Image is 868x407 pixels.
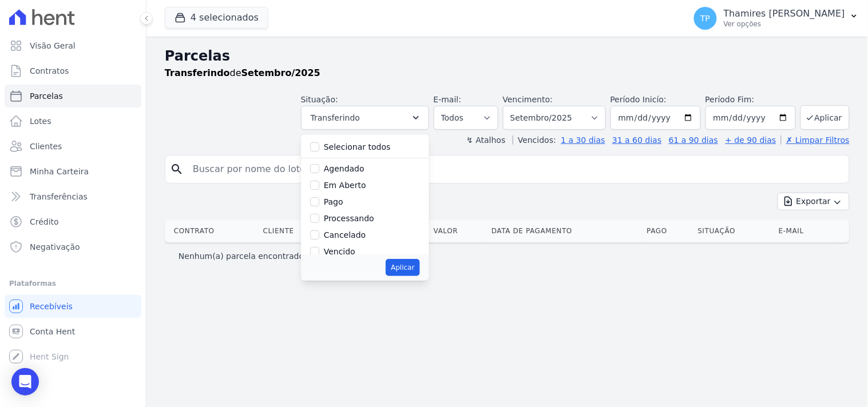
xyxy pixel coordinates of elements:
button: Exportar [778,193,850,210]
a: + de 90 dias [726,135,776,145]
a: Negativação [5,236,141,258]
a: Parcelas [5,85,141,107]
span: Lotes [30,115,51,127]
th: Data de Pagamento [487,220,642,242]
label: Em Aberto [324,181,366,190]
span: Transferências [30,191,88,202]
span: Transferindo [311,111,360,125]
input: Buscar por nome do lote ou do cliente [186,158,845,181]
a: Clientes [5,135,141,158]
th: Contrato [165,220,259,242]
label: Vencimento: [503,95,553,104]
p: Nenhum(a) parcela encontrado(a) [179,250,315,262]
a: Recebíveis [5,295,141,318]
th: E-mail [774,220,834,242]
th: Situação [693,220,774,242]
th: Valor [429,220,487,242]
span: Conta Hent [30,326,75,337]
span: Clientes [30,141,62,152]
a: 31 a 60 dias [612,135,661,145]
label: Vencidos: [513,135,556,145]
a: ✗ Limpar Filtros [781,135,850,145]
a: Visão Geral [5,34,141,57]
span: Minha Carteira [30,166,89,177]
span: Visão Geral [30,40,76,51]
div: Open Intercom Messenger [11,368,39,396]
a: Crédito [5,210,141,233]
span: Negativação [30,241,80,253]
label: Vencido [324,247,355,256]
th: Pago [643,220,693,242]
a: Transferências [5,185,141,208]
a: 1 a 30 dias [561,135,605,145]
button: Transferindo [301,106,429,130]
a: Conta Hent [5,320,141,343]
span: Recebíveis [30,301,73,312]
button: TP Thamires [PERSON_NAME] Ver opções [685,2,868,34]
label: Período Fim: [706,94,796,106]
span: TP [700,14,710,22]
button: 4 selecionados [165,7,268,29]
p: Ver opções [724,19,845,29]
label: E-mail: [434,95,462,104]
p: Thamires [PERSON_NAME] [724,8,845,19]
span: Parcelas [30,90,63,102]
label: Selecionar todos [324,142,391,151]
label: ↯ Atalhos [466,135,505,145]
h2: Parcelas [165,46,850,66]
a: Minha Carteira [5,160,141,183]
button: Aplicar [386,259,419,276]
strong: Setembro/2025 [241,67,320,78]
span: Crédito [30,216,59,228]
th: Cliente [259,220,328,242]
a: Lotes [5,110,141,133]
p: de [165,66,320,80]
a: Contratos [5,59,141,82]
span: Contratos [30,65,69,77]
strong: Transferindo [165,67,230,78]
label: Processando [324,214,374,223]
div: Plataformas [9,277,137,290]
label: Período Inicío: [611,95,667,104]
i: search [170,162,184,176]
label: Situação: [301,95,338,104]
label: Agendado [324,164,364,173]
label: Cancelado [324,230,366,240]
button: Aplicar [800,105,850,130]
label: Pago [324,197,343,206]
a: 61 a 90 dias [669,135,718,145]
